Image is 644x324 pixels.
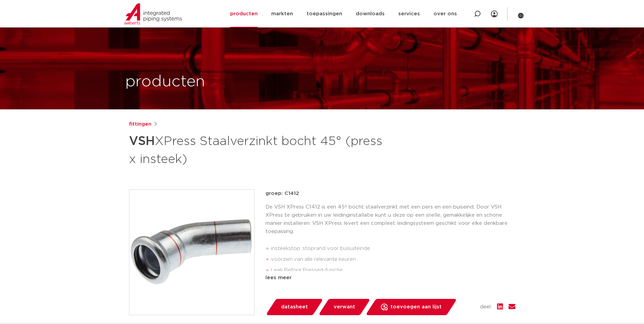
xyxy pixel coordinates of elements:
[271,243,515,254] li: insteekstop: stoprand voor buisuiteinde
[129,135,155,147] strong: VSH
[129,190,254,315] img: Product Image for VSH XPress Staalverzinkt bocht 45° (press x insteek)
[334,302,355,312] span: verwant
[125,71,205,93] h1: producten
[265,274,515,282] div: lees meer
[480,303,492,311] span: deel:
[265,299,323,315] a: datasheet
[265,190,515,198] p: groep: C1412
[265,203,515,236] p: De VSH XPress C1412 is een 45º bocht staalverzinkt met een pers en een buiseind. Door VSH XPress ...
[271,254,515,265] li: voorzien van alle relevante keuren
[129,131,384,168] h1: XPress Staalverzinkt bocht 45° (press x insteek)
[318,299,370,315] a: verwant
[281,302,308,312] span: datasheet
[129,120,151,128] a: fittingen
[390,302,442,312] span: toevoegen aan lijst
[271,265,515,276] li: Leak Before Pressed-functie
